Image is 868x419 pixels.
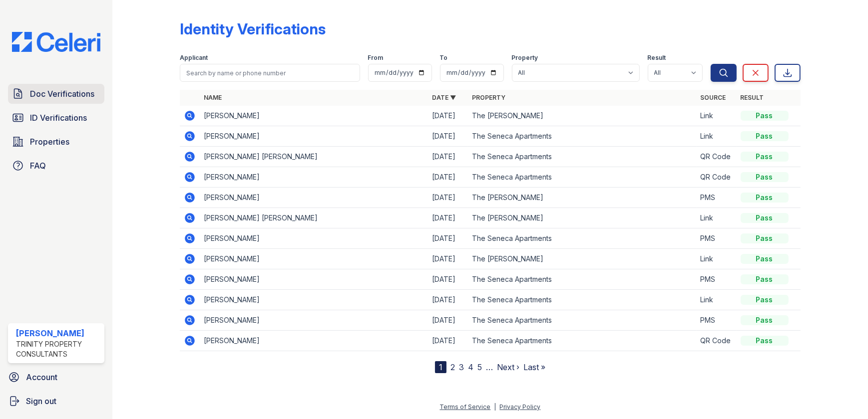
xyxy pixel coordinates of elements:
[697,188,737,208] td: PMS
[468,331,696,351] td: The Seneca Apartments
[30,136,69,148] span: Properties
[432,94,456,101] a: Date ▼
[741,94,764,101] a: Result
[741,213,789,223] div: Pass
[30,160,46,172] span: FAQ
[697,126,737,147] td: Link
[468,188,696,208] td: The [PERSON_NAME]
[428,106,468,126] td: [DATE]
[200,188,428,208] td: [PERSON_NAME]
[468,228,696,249] td: The Seneca Apartments
[16,327,100,339] div: [PERSON_NAME]
[180,20,326,38] div: Identity Verifications
[450,362,455,372] a: 2
[180,54,208,62] label: Applicant
[8,108,104,128] a: ID Verifications
[512,54,538,62] label: Property
[486,361,493,373] span: …
[200,167,428,188] td: [PERSON_NAME]
[741,131,789,141] div: Pass
[697,290,737,310] td: Link
[468,126,696,147] td: The Seneca Apartments
[200,126,428,147] td: [PERSON_NAME]
[468,106,696,126] td: The [PERSON_NAME]
[4,367,108,387] a: Account
[368,54,384,62] label: From
[459,362,464,372] a: 3
[428,331,468,351] td: [DATE]
[200,331,428,351] td: [PERSON_NAME]
[200,290,428,310] td: [PERSON_NAME]
[497,362,519,372] a: Next ›
[4,391,108,411] a: Sign out
[697,167,737,188] td: QR Code
[523,362,545,372] a: Last »
[26,395,56,407] span: Sign out
[477,362,482,372] a: 5
[741,336,789,346] div: Pass
[468,290,696,310] td: The Seneca Apartments
[30,88,94,100] span: Doc Verifications
[428,208,468,228] td: [DATE]
[200,269,428,290] td: [PERSON_NAME]
[499,403,540,411] a: Privacy Policy
[8,156,104,176] a: FAQ
[200,310,428,331] td: [PERSON_NAME]
[439,403,490,411] a: Terms of Service
[741,274,789,284] div: Pass
[697,310,737,331] td: PMS
[468,208,696,228] td: The [PERSON_NAME]
[428,269,468,290] td: [DATE]
[8,132,104,152] a: Properties
[741,111,789,121] div: Pass
[440,54,448,62] label: To
[200,249,428,269] td: [PERSON_NAME]
[468,362,473,372] a: 4
[428,188,468,208] td: [DATE]
[200,228,428,249] td: [PERSON_NAME]
[472,94,505,101] a: Property
[697,106,737,126] td: Link
[200,106,428,126] td: [PERSON_NAME]
[428,228,468,249] td: [DATE]
[741,315,789,325] div: Pass
[200,147,428,167] td: [PERSON_NAME] [PERSON_NAME]
[494,403,496,411] div: |
[697,249,737,269] td: Link
[701,94,726,101] a: Source
[741,295,789,305] div: Pass
[741,233,789,243] div: Pass
[468,269,696,290] td: The Seneca Apartments
[428,249,468,269] td: [DATE]
[180,64,360,82] input: Search by name or phone number
[428,290,468,310] td: [DATE]
[697,147,737,167] td: QR Code
[16,339,100,359] div: Trinity Property Consultants
[648,54,666,62] label: Result
[697,269,737,290] td: PMS
[741,193,789,203] div: Pass
[8,84,104,104] a: Doc Verifications
[26,371,57,383] span: Account
[741,172,789,182] div: Pass
[697,331,737,351] td: QR Code
[428,126,468,147] td: [DATE]
[741,254,789,264] div: Pass
[468,249,696,269] td: The [PERSON_NAME]
[741,152,789,162] div: Pass
[204,94,222,101] a: Name
[428,310,468,331] td: [DATE]
[200,208,428,228] td: [PERSON_NAME] [PERSON_NAME]
[4,32,108,52] img: CE_Logo_Blue-a8612792a0a2168367f1c8372b55b34899dd931a85d93a1a3d3e32e68fde9ad4.png
[468,167,696,188] td: The Seneca Apartments
[428,167,468,188] td: [DATE]
[30,112,87,124] span: ID Verifications
[468,310,696,331] td: The Seneca Apartments
[697,228,737,249] td: PMS
[428,147,468,167] td: [DATE]
[697,208,737,228] td: Link
[468,147,696,167] td: The Seneca Apartments
[435,361,446,373] div: 1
